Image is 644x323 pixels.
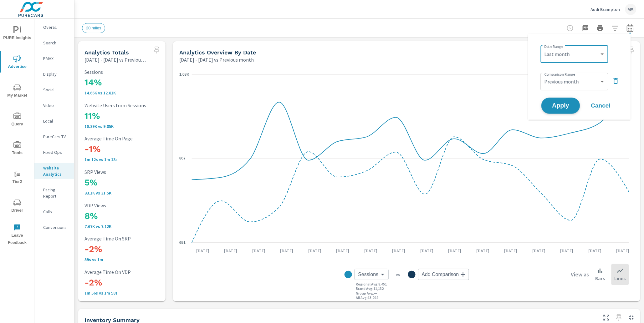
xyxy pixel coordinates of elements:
[34,185,74,201] div: Pacing Report
[84,190,167,195] p: 33,104 vs 31,498
[43,209,69,215] p: Calls
[626,313,636,323] button: Minimize Widget
[84,77,167,88] h3: 14%
[84,157,167,162] p: 1m 12s vs 1m 13s
[43,40,69,46] p: Search
[82,26,105,30] span: 20 miles
[84,236,167,241] p: Average Time On SRP
[84,211,167,221] h3: 8%
[84,90,167,95] p: 14,661 vs 12,814
[444,248,466,254] p: [DATE]
[625,4,636,15] div: MS
[422,271,459,278] span: Add Comparison
[34,116,74,126] div: Local
[2,113,32,128] span: Query
[584,248,606,254] p: [DATE]
[179,72,189,77] text: 1.08K
[541,98,580,114] button: Apply
[43,24,69,30] p: Overall
[84,177,167,188] h3: 5%
[152,45,162,55] span: Select a preset date range to save this widget
[43,187,69,199] p: Pacing Report
[34,223,74,232] div: Conversions
[591,7,620,12] p: Audi Brampton
[43,134,69,140] p: PureCars TV
[360,248,382,254] p: [DATE]
[332,248,354,254] p: [DATE]
[624,22,636,34] button: Select Date Range
[43,102,69,109] p: Video
[84,111,167,121] h3: 11%
[34,148,74,157] div: Fixed Ops
[2,84,32,99] span: My Market
[304,248,326,254] p: [DATE]
[34,163,74,179] div: Website Analytics
[34,207,74,216] div: Calls
[2,170,32,185] span: Tier2
[0,19,34,249] div: nav menu
[43,118,69,124] p: Local
[84,244,167,255] h3: -2%
[472,248,494,254] p: [DATE]
[588,103,613,109] span: Cancel
[179,56,254,63] p: [DATE] - [DATE] vs Previous month
[84,169,167,175] p: SRP Views
[34,85,74,94] div: Social
[389,272,408,277] p: vs
[192,248,214,254] p: [DATE]
[276,248,298,254] p: [DATE]
[84,49,129,56] h5: Analytics Totals
[2,55,32,70] span: Advertise
[84,257,167,262] p: 59s vs 1m
[84,277,167,288] h3: -2%
[34,38,74,48] div: Search
[358,271,379,278] span: Sessions
[179,156,186,160] text: 867
[43,71,69,77] p: Display
[84,56,147,63] p: [DATE] - [DATE] vs Previous month
[582,98,620,114] button: Cancel
[220,248,242,254] p: [DATE]
[34,132,74,141] div: PureCars TV
[179,240,186,245] text: 651
[356,282,387,286] p: Regional Avg : 8,451
[388,248,410,254] p: [DATE]
[84,103,167,108] p: Website Users from Sessions
[43,55,69,62] p: PMAX
[571,271,589,278] h6: View as
[34,54,74,63] div: PMAX
[84,224,167,229] p: 7,674 vs 7,123
[84,136,167,141] p: Average Time On Page
[34,101,74,110] div: Video
[43,87,69,93] p: Social
[356,291,377,295] p: Group Avg : —
[614,313,624,323] span: Select a preset date range to save this widget
[356,286,384,291] p: Brand Avg : 11,132
[418,269,469,280] div: Add Comparison
[43,224,69,230] p: Conversions
[601,313,611,323] button: Make Fullscreen
[2,224,32,246] span: Leave Feedback
[2,26,32,42] span: PURE Insights
[2,199,32,214] span: Driver
[2,141,32,157] span: Tools
[528,248,550,254] p: [DATE]
[556,248,578,254] p: [DATE]
[355,269,389,280] div: Sessions
[595,275,605,282] p: Bars
[84,69,167,75] p: Sessions
[84,144,167,154] h3: -1%
[500,248,522,254] p: [DATE]
[179,49,256,56] h5: Analytics Overview By Date
[626,45,636,55] span: Select a preset date range to save this widget
[84,124,167,129] p: 10.89K vs 9.85K
[612,248,634,254] p: [DATE]
[84,290,167,295] p: 1m 56s vs 1m 58s
[84,203,167,208] p: VDP Views
[615,275,626,282] p: Lines
[34,23,74,32] div: Overall
[34,69,74,79] div: Display
[416,248,438,254] p: [DATE]
[84,269,167,275] p: Average Time On VDP
[43,165,69,177] p: Website Analytics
